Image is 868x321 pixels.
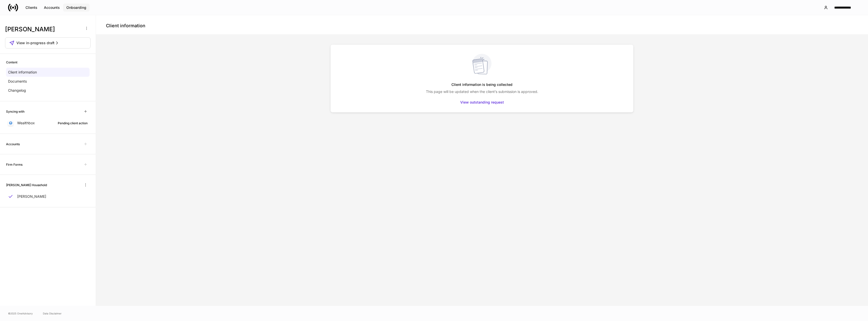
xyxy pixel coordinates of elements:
div: Pending client action [58,121,88,126]
h6: [PERSON_NAME] Household [6,183,47,187]
a: Documents [6,77,90,86]
h5: Client information is being collected [451,80,512,89]
h3: [PERSON_NAME] [5,25,80,33]
button: Clients [22,4,41,12]
p: Wealthbox [17,120,35,126]
p: Client information [8,70,37,75]
p: [PERSON_NAME] [17,194,46,199]
div: Onboarding [66,5,86,10]
h6: Syncing with [6,109,24,114]
div: View outstanding request [460,100,504,105]
h6: Content [6,60,17,65]
h6: Accounts [6,142,20,146]
p: This page will be updated when the client’s submission is approved. [426,89,538,94]
span: Unavailable with outstanding requests for information [82,140,90,148]
a: Data Disclaimer [43,311,62,315]
span: Unavailable with outstanding requests for information [82,160,90,168]
a: WealthboxPending client action [6,118,90,128]
h6: Firm Forms [6,162,22,167]
p: Documents [8,79,27,84]
button: Onboarding [63,4,90,12]
button: View in-progress draft [5,37,91,48]
span: View in-progress draft [16,40,55,45]
div: Accounts [44,5,60,10]
a: Changelog [6,86,90,95]
a: [PERSON_NAME] [6,192,90,201]
p: Changelog [8,88,26,93]
div: Clients [25,5,37,10]
h4: Client information [106,23,145,29]
button: Accounts [41,4,63,12]
button: View outstanding request [457,98,507,106]
a: Client information [6,68,90,77]
span: © 2025 OneAdvisory [8,311,33,315]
